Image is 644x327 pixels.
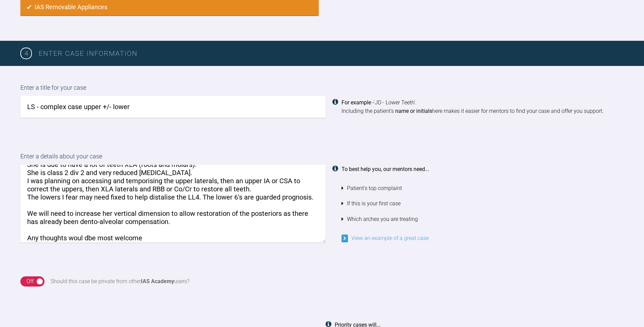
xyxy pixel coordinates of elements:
li: Which arches you are treating [342,211,624,227]
strong: name or initials [395,108,432,114]
li: If this is your first case [342,196,624,211]
textarea: Please can you give an idea of what may be possible for this Pt. She was a victim of domestic abu... [20,165,326,242]
div: 'JD - Lower Teeth'. Including the patient's here makes it easier for mentors to find your case an... [342,98,624,116]
label: Enter a title for your case [20,83,624,96]
label: Enter a details about your case [20,152,624,165]
li: Patient's top complaint [342,180,624,196]
strong: IAS Academy [141,278,174,285]
span: 4 [20,48,32,59]
div: Should this case be private from other users? [51,277,189,286]
input: JD - Lower Teeth [20,96,326,118]
div: Off [26,277,34,286]
strong: For example - [342,99,374,106]
strong: To best help you, our mentors need... [342,166,429,172]
a: View an example of a great case [342,235,429,241]
h3: Enter case information [39,48,624,59]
